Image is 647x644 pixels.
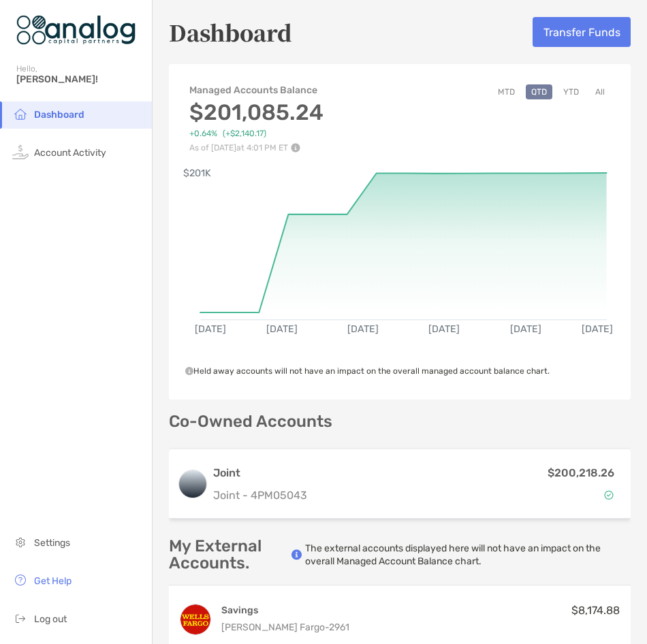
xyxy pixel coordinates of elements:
p: Co-Owned Accounts [169,413,631,430]
h4: Savings [221,604,349,617]
img: logo account [179,470,206,498]
span: 2961 [329,622,349,633]
span: +0.64% [189,129,217,139]
img: info [291,549,302,560]
p: As of [DATE] at 4:01 PM ET [189,143,323,152]
text: [DATE] [347,323,379,335]
img: logout icon [12,610,29,626]
text: [DATE] [582,323,613,335]
h4: Managed Accounts Balance [189,84,323,96]
img: get-help icon [12,572,29,588]
p: My External Accounts. [169,538,291,572]
span: Held away accounts will not have an impact on the overall managed account balance chart. [185,366,550,376]
img: Zoe Logo [16,5,136,54]
text: [DATE] [429,323,460,335]
span: [PERSON_NAME]! [16,74,144,85]
h3: $201,085.24 [189,99,323,125]
h3: Joint [213,465,307,481]
span: Account Activity [34,147,106,159]
span: [PERSON_NAME] Fargo - [221,622,329,633]
button: MTD [492,84,520,99]
img: activity icon [12,144,29,160]
img: Account Status icon [604,490,614,500]
text: [DATE] [510,323,541,335]
text: [DATE] [195,323,226,335]
img: WAY2SAVE® SAVINGS ...2961 [180,605,210,634]
span: Dashboard [34,109,84,120]
button: YTD [558,84,584,99]
span: Log out [34,613,67,625]
button: QTD [526,84,552,99]
p: $200,218.26 [548,464,614,481]
span: Settings [34,537,70,549]
img: household icon [12,106,29,122]
span: Get Help [34,575,72,587]
span: $8,174.88 [571,604,620,617]
button: All [590,84,610,99]
span: ( +$2,140.17 ) [223,129,266,139]
text: [DATE] [266,323,298,335]
button: Transfer Funds [533,17,631,47]
h5: Dashboard [169,16,292,48]
p: Joint - 4PM05043 [213,487,307,504]
text: $201K [183,167,211,179]
p: The external accounts displayed here will not have an impact on the overall Managed Account Balan... [305,542,631,568]
img: settings icon [12,534,29,550]
img: Performance Info [291,143,300,152]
